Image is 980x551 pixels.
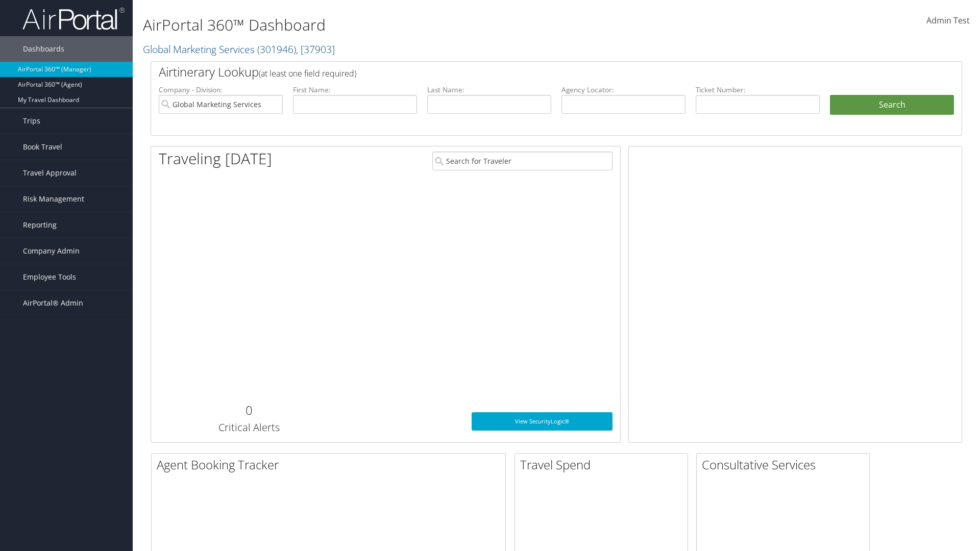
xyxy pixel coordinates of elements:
[702,456,869,473] h2: Consultative Services
[159,85,283,95] label: Company - Division:
[23,238,80,264] span: Company Admin
[432,152,612,170] input: Search for Traveler
[427,85,551,95] label: Last Name:
[22,7,125,31] img: airportal-logo.png
[143,42,335,56] a: Global Marketing Services
[23,160,77,186] span: Travel Approval
[159,402,339,419] h2: 0
[23,134,62,160] span: Book Travel
[159,420,339,435] h3: Critical Alerts
[472,412,612,431] a: View SecurityLogic®
[830,95,954,115] button: Search
[520,456,688,473] h2: Travel Spend
[926,5,970,37] a: Admin Test
[926,15,970,26] span: Admin Test
[159,148,272,169] h1: Traveling [DATE]
[23,186,84,212] span: Risk Management
[23,264,76,290] span: Employee Tools
[257,42,296,56] span: ( 301946 )
[159,63,887,81] h2: Airtinerary Lookup
[23,36,64,62] span: Dashboards
[296,42,335,56] span: , [ 37903 ]
[23,212,57,238] span: Reporting
[157,456,505,473] h2: Agent Booking Tracker
[561,85,685,95] label: Agency Locator:
[293,85,417,95] label: First Name:
[696,85,820,95] label: Ticket Number:
[23,108,40,134] span: Trips
[23,290,83,316] span: AirPortal® Admin
[259,68,356,79] span: (at least one field required)
[143,14,694,36] h1: AirPortal 360™ Dashboard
